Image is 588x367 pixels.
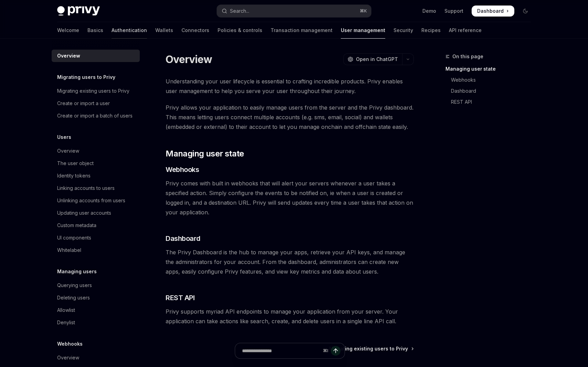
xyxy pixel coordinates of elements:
[360,8,367,14] span: ⌘ K
[52,194,140,207] a: Unlinking accounts from users
[445,74,536,85] a: Webhooks
[52,85,140,97] a: Migrating existing users to Privy
[181,22,209,39] a: Connectors
[166,103,414,132] span: Privy allows your application to easily manage users from the server and the Privy dashboard. Thi...
[57,22,79,39] a: Welcome
[57,184,115,192] div: Linking accounts to users
[57,234,91,242] div: UI components
[166,77,414,96] span: Understanding your user lifecycle is essential to crafting incredible products. Privy enables use...
[57,73,115,81] h5: Migrating users to Privy
[166,148,244,159] span: Managing user state
[57,52,80,60] div: Overview
[356,56,398,63] span: Open in ChatGPT
[57,196,125,205] div: Unlinking accounts from users
[57,354,79,362] div: Overview
[52,207,140,219] a: Updating user accounts
[52,110,140,122] a: Create or import a batch of users
[472,6,514,17] a: Dashboard
[57,147,79,155] div: Overview
[57,6,100,16] img: dark logo
[112,22,147,39] a: Authentication
[271,22,333,39] a: Transaction management
[57,87,129,95] div: Migrating existing users to Privy
[445,63,536,74] a: Managing user state
[52,351,140,364] a: Overview
[57,221,96,230] div: Custom metadata
[166,293,195,303] span: REST API
[422,8,436,14] a: Demo
[421,22,441,39] a: Recipes
[57,112,133,120] div: Create or import a batch of users
[57,306,75,314] div: Allowlist
[445,96,536,108] a: REST API
[166,307,414,326] span: Privy supports myriad API endpoints to manage your application from your server. Your application...
[393,22,413,39] a: Security
[52,304,140,316] a: Allowlist
[166,247,414,276] span: The Privy Dashboard is the hub to manage your apps, retrieve your API keys, and manage the admini...
[166,234,200,243] span: Dashboard
[52,316,140,329] a: Denylist
[166,53,212,65] h1: Overview
[217,5,371,17] button: Open search
[445,85,536,96] a: Dashboard
[331,346,340,356] button: Send message
[52,145,140,157] a: Overview
[242,343,320,358] input: Ask a question...
[52,97,140,110] a: Create or import a user
[52,279,140,292] a: Querying users
[343,53,402,65] button: Open in ChatGPT
[341,22,385,39] a: User management
[166,179,414,217] span: Privy comes with built in webhooks that will alert your servers whenever a user takes a specified...
[52,219,140,232] a: Custom metadata
[57,340,83,348] h5: Webhooks
[57,172,91,180] div: Identity tokens
[52,182,140,194] a: Linking accounts to users
[452,52,483,61] span: On this page
[57,133,71,141] h5: Users
[52,157,140,170] a: The user object
[218,22,262,39] a: Policies & controls
[57,294,90,302] div: Deleting users
[52,50,140,62] a: Overview
[57,99,110,108] div: Create or import a user
[155,22,173,39] a: Wallets
[52,232,140,244] a: UI components
[52,244,140,256] a: Whitelabel
[166,165,199,174] span: Webhooks
[444,8,463,14] a: Support
[520,6,531,17] button: Toggle dark mode
[230,7,249,15] div: Search...
[57,209,111,217] div: Updating user accounts
[57,281,92,289] div: Querying users
[52,170,140,182] a: Identity tokens
[87,22,103,39] a: Basics
[57,246,81,254] div: Whitelabel
[57,159,94,167] div: The user object
[477,8,504,14] span: Dashboard
[52,292,140,304] a: Deleting users
[57,318,75,327] div: Denylist
[449,22,482,39] a: API reference
[57,267,97,276] h5: Managing users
